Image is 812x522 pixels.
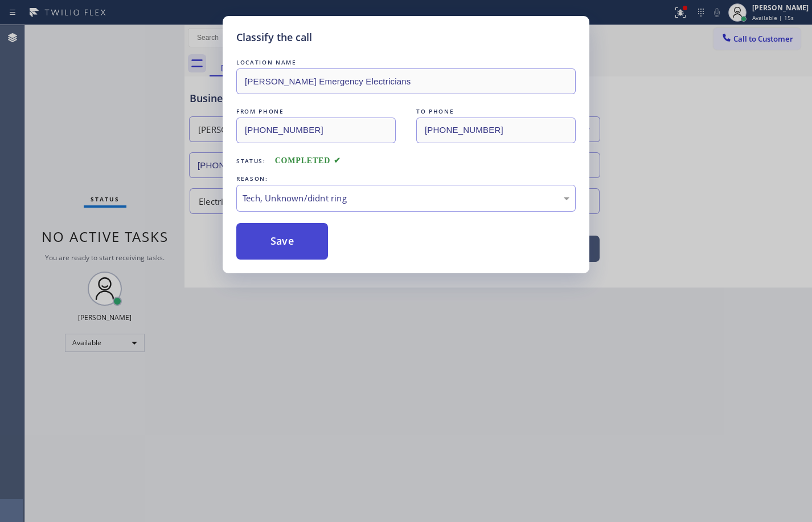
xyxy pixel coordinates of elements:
span: Status: [236,157,266,165]
span: COMPLETED [275,156,341,165]
div: TO PHONE [416,106,576,118]
div: REASON: [236,173,576,185]
div: Tech, Unknown/didnt ring [243,192,569,205]
h5: Classify the call [236,30,312,45]
div: LOCATION NAME [236,56,576,68]
button: Save [236,223,328,260]
div: FROM PHONE [236,106,396,118]
input: To phone [416,118,576,143]
input: From phone [236,118,396,143]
